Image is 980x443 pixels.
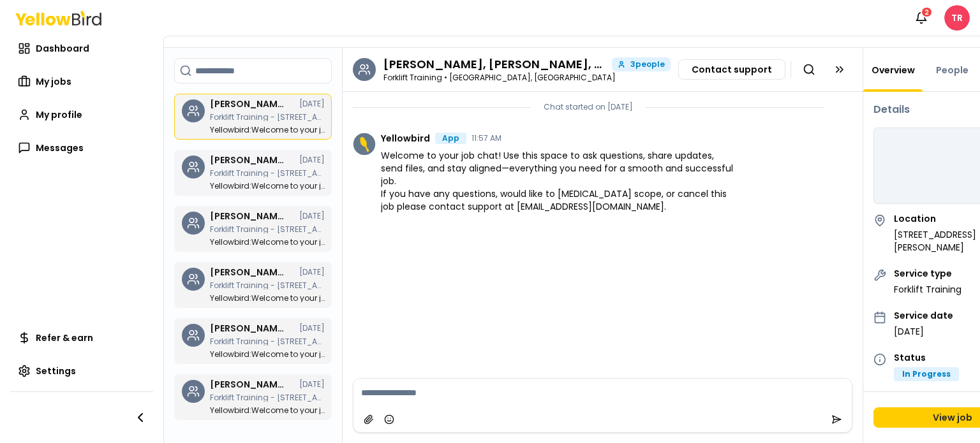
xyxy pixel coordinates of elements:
h3: Tyler Reese, Adam Pham, JP Crone [210,99,286,108]
p: Welcome to your job chat! Use this space to ask questions, share updates, send files, and stay al... [210,126,325,134]
p: [DATE] [894,325,953,338]
p: Forklift Training - 1424 W Orange Show Rd San Bernardino, CA 92408 (2 of 5) [210,226,325,233]
a: Settings [10,358,153,384]
a: [PERSON_NAME], [PERSON_NAME], [PERSON_NAME][DATE]Forklift Training - [STREET_ADDRESS] (4 of 5)Yel... [174,318,332,364]
time: [DATE] [299,268,325,276]
span: My profile [36,108,82,121]
div: 2 [921,6,933,18]
span: Yellowbird [381,134,430,143]
time: [DATE] [299,324,325,332]
h3: Sal Iovine, Tyler Reese, Kimberly Feldwick [210,156,286,164]
p: Welcome to your job chat! Use this space to ask questions, share updates, send files, and stay al... [210,182,325,190]
span: Settings [36,365,76,377]
p: Forklift Training - 1424 W Orange Show Rd San Bernardino, CA 92408 (3 of 5) [210,170,325,177]
h3: Tyler Reese, Adam Pham, JP Crone [383,59,607,70]
a: People [928,64,976,76]
time: [DATE] [299,381,325,388]
time: [DATE] [299,100,325,108]
a: Refer & earn [10,325,153,351]
div: In Progress [894,367,959,381]
h3: Sal Iovine, Tyler Reese, Kimberly Feldwick [210,380,286,389]
span: TR [944,5,970,31]
p: Forklift Training - 1424 W Orange Show Rd San Bernardino, CA 92408 (4 of 5) [210,338,325,345]
div: Chat messages [343,92,863,378]
span: Welcome to your job chat! Use this space to ask questions, share updates, send files, and stay al... [381,149,734,213]
h3: Sal Iovine, Tyler Reese, Kimberly Feldwick [210,324,286,333]
span: Dashboard [36,42,89,55]
button: Contact support [678,59,785,80]
p: Welcome to your job chat! Use this space to ask questions, share updates, send files, and stay al... [210,238,325,246]
a: Messages [10,135,153,161]
p: Forklift Training [894,283,961,296]
a: [PERSON_NAME], [PERSON_NAME], [PERSON_NAME][DATE]Forklift Training - [STREET_ADDRESS] (3 of 5)Yel... [174,150,332,196]
h4: Status [894,353,959,362]
a: [PERSON_NAME], [PERSON_NAME], [PERSON_NAME][DATE]Forklift Training - [STREET_ADDRESS][PERSON_NAME... [174,94,332,140]
time: 11:57 AM [471,134,501,142]
a: [PERSON_NAME], [PERSON_NAME], [PERSON_NAME][DATE]Forklift Training - [STREET_ADDRESS] (1 of 5)Yel... [174,374,332,420]
time: [DATE] [299,212,325,220]
h4: Service type [894,269,961,278]
h4: Service date [894,311,953,320]
p: Forklift Training - 1424 W Orange Show Rd San Bernardino, CA 92408 (5 of 5) [210,282,325,289]
button: 2 [909,5,934,31]
a: [PERSON_NAME], [PERSON_NAME], [PERSON_NAME][DATE]Forklift Training - [STREET_ADDRESS] (5 of 5)Yel... [174,262,332,308]
span: Messages [36,142,84,154]
a: Dashboard [10,36,153,61]
div: App [435,133,466,144]
a: Overview [864,64,923,76]
time: [DATE] [299,156,325,164]
p: Welcome to your job chat! Use this space to ask questions, share updates, send files, and stay al... [210,294,325,302]
a: My jobs [10,69,153,94]
p: Forklift Training • [GEOGRAPHIC_DATA], [GEOGRAPHIC_DATA] [383,74,671,82]
span: My jobs [36,75,71,88]
h3: Sal Iovine, Tyler Reese, Kimberly Feldwick [210,268,286,277]
a: [PERSON_NAME], [PERSON_NAME], [PERSON_NAME][DATE]Forklift Training - [STREET_ADDRESS] (2 of 5)Yel... [174,206,332,252]
a: My profile [10,102,153,127]
p: Welcome to your job chat! Use this space to ask questions, share updates, send files, and stay al... [210,351,325,358]
p: Forklift Training - 1424 W Orange Show Rd San Bernardino, CA 92408 (1 of 5) [210,394,325,402]
p: Chat started on [DATE] [544,102,633,112]
p: Welcome to your job chat! Use this space to ask questions, share updates, send files, and stay al... [210,407,325,414]
h3: Sal Iovine, Tyler Reese, Kimberly Feldwick [210,212,286,221]
span: Refer & earn [36,331,93,344]
p: Forklift Training - 27635 Diaz Road, Temecula CA 92590 [210,113,325,121]
span: 3 people [630,61,665,68]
